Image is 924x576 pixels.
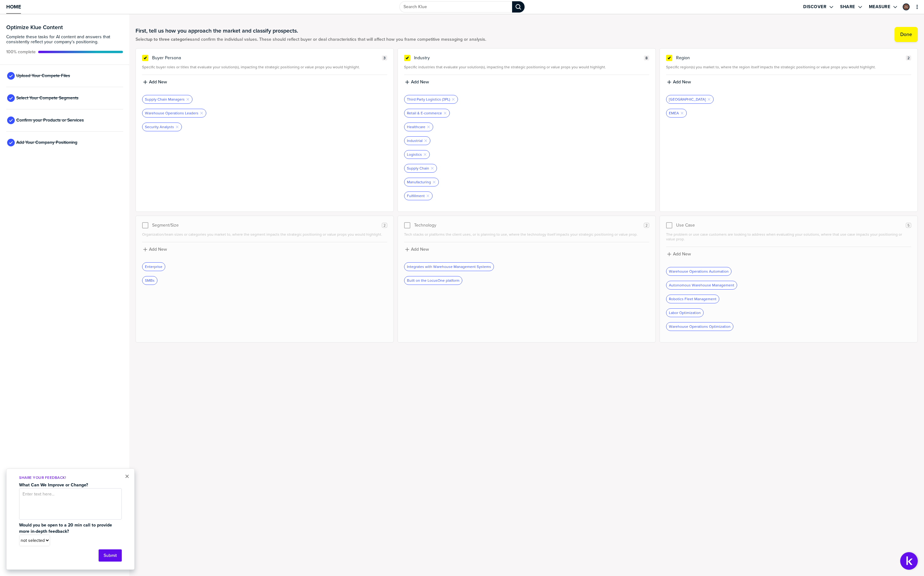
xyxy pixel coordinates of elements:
[803,4,826,10] label: Discover
[19,475,122,480] p: Share Your Feedback!
[16,140,77,145] span: Add Your Company Positioning
[707,97,711,101] button: Remove Tag
[424,139,428,143] button: Remove Tag
[6,24,123,30] h3: Optimize Klue Content
[142,65,387,70] span: Specific buyer roles or titles that evaluate your solution(s), impacting the strategic positionin...
[680,111,684,115] button: Remove Tag
[399,1,512,13] input: Search Klue
[900,31,912,38] label: Done
[6,50,36,55] span: Active
[645,56,648,60] span: 8
[149,79,167,85] label: Add New
[136,37,486,42] span: Select and confirm the individual values. These should reflect buyer or deal characteristics that...
[676,223,695,228] span: Use Case
[411,247,429,252] label: Add New
[427,125,430,129] button: Remove Tag
[869,4,891,10] label: Measure
[426,194,430,198] button: Remove Tag
[907,223,910,228] span: 5
[152,223,179,228] span: Segment/Size
[900,552,918,570] button: Open Support Center
[19,522,113,535] strong: Would you be open to a 20 min call to provide more in-depth feedback?
[383,56,386,60] span: 3
[840,4,855,10] label: Share
[443,111,447,115] button: Remove Tag
[404,65,649,70] span: Specific industries that evaluate your solution(s), impacting the strategic positioning or value ...
[383,223,386,228] span: 2
[136,27,486,34] h1: First, tell us how you approach the market and classify prospects.
[16,73,70,78] span: Upload Your Compete Files
[907,56,910,60] span: 2
[451,97,455,101] button: Remove Tag
[125,473,129,480] button: Close
[902,3,910,11] a: Edit Profile
[16,96,79,101] span: Select Your Compete Segments
[414,223,436,228] span: Technology
[6,4,21,9] span: Home
[200,111,203,115] button: Remove Tag
[6,34,123,45] span: Complete these tasks for AI content and answers that consistently reflect your company’s position...
[903,4,909,10] img: 6d8caa2a22e3dca0a2daee4e1ad83dab-sml.png
[175,125,179,129] button: Remove Tag
[404,232,649,237] span: Tech stacks or platforms the client uses, or is planning to use, where the technology itself impa...
[512,1,525,13] div: Search Klue
[99,549,122,562] button: Submit
[149,247,167,252] label: Add New
[666,65,911,70] span: Specific region(s) you market to, where the region itself impacts the strategic positioning or va...
[432,180,436,184] button: Remove Tag
[411,79,429,85] label: Add New
[645,223,648,228] span: 2
[903,3,910,10] div: Zaven Gabriel
[430,166,434,170] button: Remove Tag
[142,232,387,237] span: Organization/team sizes or categories you market to, where the segment impacts the strategic posi...
[423,153,427,156] button: Remove Tag
[414,55,430,60] span: Industry
[19,482,88,488] strong: What Can We Improve or Change?
[16,118,84,123] span: Confirm your Products or Services
[676,55,690,60] span: Region
[673,251,691,257] label: Add New
[666,232,911,242] span: The problem or use case customers are looking to address when evaluating your solutions, where th...
[186,97,190,101] button: Remove Tag
[147,36,192,43] strong: up to three categories
[673,79,691,85] label: Add New
[152,55,181,60] span: Buyer Persona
